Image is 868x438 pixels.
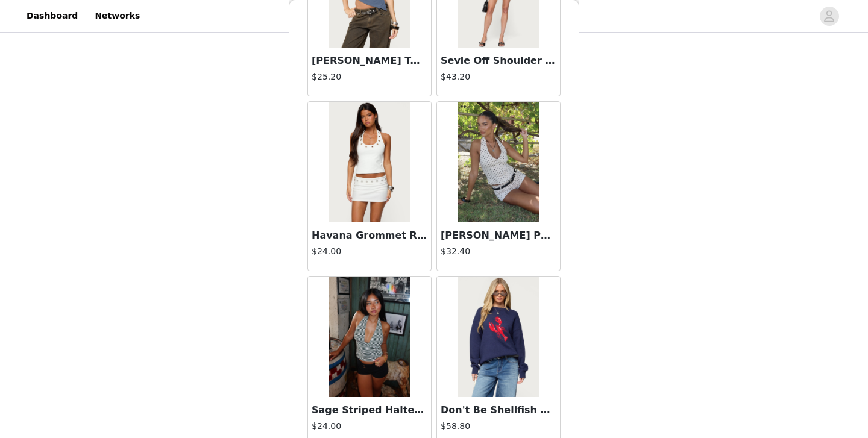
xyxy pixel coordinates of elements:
div: avatar [823,7,835,26]
h4: $43.20 [441,70,556,83]
h4: $58.80 [441,420,556,433]
h3: Havana Grommet Ribbed Halter Top [312,228,427,243]
h4: $24.00 [312,245,427,258]
h3: Sevie Off Shoulder Mini Dress [441,54,556,68]
h3: Sage Striped Halter Top [312,403,427,418]
img: Don't Be Shellfish Knit Sweater [458,277,538,397]
h4: $32.40 [441,245,556,258]
img: Havana Grommet Ribbed Halter Top [329,102,409,222]
h3: Don't Be Shellfish Knit Sweater [441,403,556,418]
a: Dashboard [19,2,85,30]
h4: $25.20 [312,70,427,83]
img: Twyla Polka Dot Halter Top [458,102,538,222]
h3: [PERSON_NAME] Polka Dot Halter Top [441,228,556,243]
img: Sage Striped Halter Top [329,277,409,397]
h4: $24.00 [312,420,427,433]
a: Networks [87,2,147,30]
h3: [PERSON_NAME] Twist Halter Top [312,54,427,68]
